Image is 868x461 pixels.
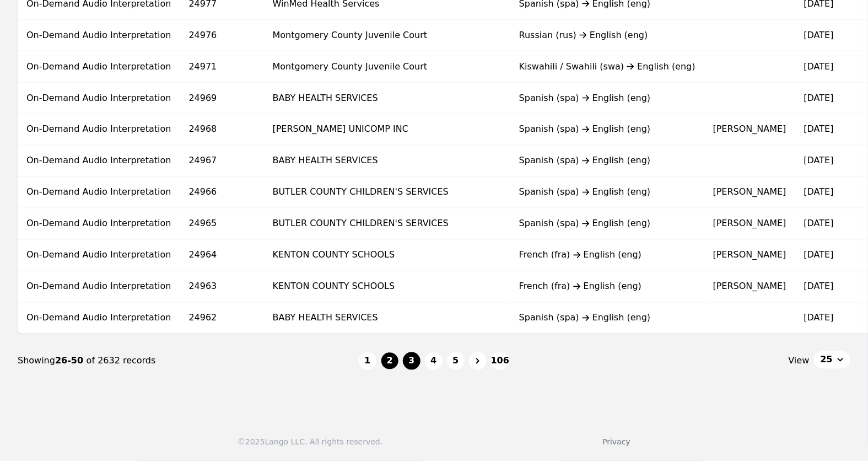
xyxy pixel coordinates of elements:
td: BABY HEALTH SERVICES [264,146,510,177]
span: View [789,355,810,368]
time: [DATE] [804,250,834,260]
td: On-Demand Audio Interpretation [18,303,180,334]
td: On-Demand Audio Interpretation [18,146,180,177]
td: [PERSON_NAME] [704,208,795,240]
td: On-Demand Audio Interpretation [18,51,180,83]
nav: Page navigation [18,334,850,388]
td: Montgomery County Juvenile Court [264,20,510,51]
td: On-Demand Audio Interpretation [18,20,180,51]
td: On-Demand Audio Interpretation [18,240,180,271]
div: © 2025 Lango LLC. All rights reserved. [238,437,382,448]
td: BUTLER COUNTY CHILDREN'S SERVICES [264,208,510,240]
time: [DATE] [804,30,834,40]
td: 24965 [180,208,264,240]
td: Montgomery County Juvenile Court [264,51,510,83]
div: Spanish (spa) English (eng) [519,217,696,230]
td: KENTON COUNTY SCHOOLS [264,240,510,271]
div: French (fra) English (eng) [519,280,696,293]
td: On-Demand Audio Interpretation [18,271,180,303]
td: 24976 [180,20,264,51]
td: BUTLER COUNTY CHILDREN'S SERVICES [264,177,510,208]
td: 24966 [180,177,264,208]
div: Spanish (spa) English (eng) [519,312,696,325]
td: [PERSON_NAME] UNICOMP INC [264,114,510,146]
time: [DATE] [804,124,834,135]
button: 3 [403,352,420,370]
button: 25 [814,351,850,369]
time: [DATE] [804,281,834,292]
time: [DATE] [804,156,834,166]
time: [DATE] [804,93,834,103]
td: On-Demand Audio Interpretation [18,208,180,240]
time: [DATE] [804,313,834,323]
td: 24969 [180,83,264,114]
a: Privacy [602,438,630,447]
div: Showing of 2632 records [18,355,359,368]
button: 106 [491,352,509,370]
span: 25 [821,353,833,367]
td: 24962 [180,303,264,334]
td: [PERSON_NAME] [704,271,795,303]
button: 5 [447,352,465,370]
time: [DATE] [804,218,834,229]
button: 1 [359,352,376,370]
td: 24964 [180,240,264,271]
td: 24963 [180,271,264,303]
td: On-Demand Audio Interpretation [18,83,180,114]
span: 26-50 [55,356,87,366]
button: 4 [425,352,443,370]
div: French (fra) English (eng) [519,249,696,262]
td: [PERSON_NAME] [704,114,795,146]
time: [DATE] [804,187,834,197]
div: Spanish (spa) English (eng) [519,92,696,105]
div: Russian (rus) English (eng) [519,29,696,42]
td: 24968 [180,114,264,146]
time: [DATE] [804,61,834,72]
td: On-Demand Audio Interpretation [18,177,180,208]
td: 24967 [180,146,264,177]
td: [PERSON_NAME] [704,240,795,271]
td: BABY HEALTH SERVICES [264,83,510,114]
div: Spanish (spa) English (eng) [519,154,696,168]
td: KENTON COUNTY SCHOOLS [264,271,510,303]
div: Spanish (spa) English (eng) [519,123,696,136]
td: 24971 [180,51,264,83]
div: Spanish (spa) English (eng) [519,186,696,199]
td: BABY HEALTH SERVICES [264,303,510,334]
div: Kiswahili / Swahili (swa) English (eng) [519,60,696,73]
td: [PERSON_NAME] [704,177,795,208]
td: On-Demand Audio Interpretation [18,114,180,146]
